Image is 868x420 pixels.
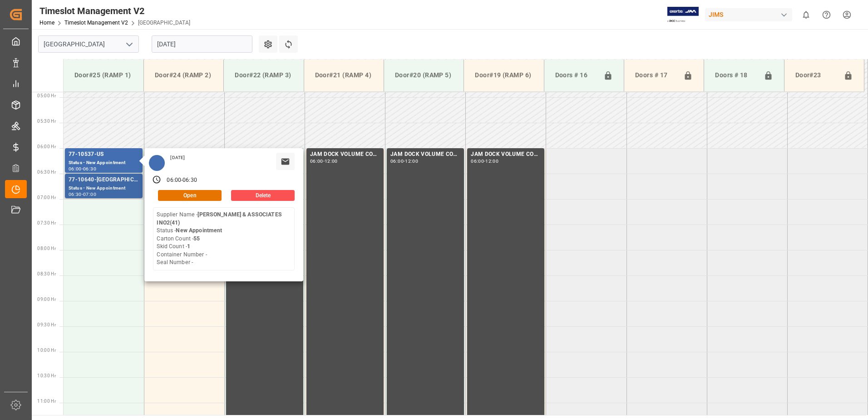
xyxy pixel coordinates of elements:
[37,195,56,200] span: 07:00 Hr
[38,35,139,53] input: Type to search/select
[158,190,222,201] button: Open
[157,211,291,267] div: Supplier Name - Status - Carton Count - Skid Count - Container Number - Seal Number -
[484,159,485,163] div: -
[325,159,338,163] div: 12:00
[311,67,376,84] div: Door#21 (RAMP 4)
[39,20,54,26] a: Home
[471,67,536,84] div: Door#19 (RAMP 6)
[69,150,139,159] div: 77-10537-US
[792,67,840,84] div: Door#23
[37,144,56,149] span: 06:00 Hr
[485,159,498,163] div: 12:00
[37,348,56,353] span: 10:00 Hr
[471,150,541,159] div: JAM DOCK VOLUME CONTROL
[176,227,222,234] b: New Appointment
[83,167,96,171] div: 06:30
[122,37,136,51] button: open menu
[71,67,136,84] div: Door#25 (RAMP 1)
[193,235,200,242] b: 55
[39,4,190,18] div: Timeslot Management V2
[37,93,56,98] span: 05:00 Hr
[231,190,295,201] button: Delete
[69,159,139,167] div: Status - New Appointment
[37,246,56,251] span: 08:00 Hr
[390,159,404,163] div: 06:00
[151,67,216,84] div: Door#24 (RAMP 2)
[552,67,600,84] div: Doors # 16
[64,20,128,26] a: Timeslot Management V2
[167,176,181,185] div: 06:00
[37,271,56,276] span: 08:30 Hr
[405,159,418,163] div: 12:00
[705,6,796,23] button: JIMS
[391,67,456,84] div: Door#20 (RAMP 5)
[187,243,190,250] b: 1
[37,322,56,327] span: 09:30 Hr
[182,176,197,185] div: 06:30
[310,150,380,159] div: JAM DOCK VOLUME CONTROL
[69,175,139,185] div: 77-10640-[GEOGRAPHIC_DATA]
[82,167,83,171] div: -
[69,192,82,196] div: 06:30
[667,7,699,23] img: Exertis%20JAM%20-%20Email%20Logo.jpg_1722504956.jpg
[152,35,252,53] input: DD.MM.YYYY
[37,170,56,175] span: 06:30 Hr
[37,399,56,404] span: 11:00 Hr
[711,67,759,84] div: Doors # 18
[37,373,56,378] span: 10:30 Hr
[167,155,188,161] div: [DATE]
[390,150,460,159] div: JAM DOCK VOLUME CONTROL
[323,159,325,163] div: -
[404,159,405,163] div: -
[705,8,792,21] div: JIMS
[82,192,83,196] div: -
[37,119,56,124] span: 05:30 Hr
[796,5,816,25] button: show 0 new notifications
[83,192,96,196] div: 07:00
[816,5,837,25] button: Help Center
[471,159,484,163] div: 06:00
[37,220,56,225] span: 07:30 Hr
[157,211,281,226] b: [PERSON_NAME] & ASSOCIATES INO2(41)
[631,67,680,84] div: Doors # 17
[69,185,139,192] div: Status - New Appointment
[69,167,82,171] div: 06:00
[231,67,296,84] div: Door#22 (RAMP 3)
[37,297,56,302] span: 09:00 Hr
[181,176,182,185] div: -
[310,159,323,163] div: 06:00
